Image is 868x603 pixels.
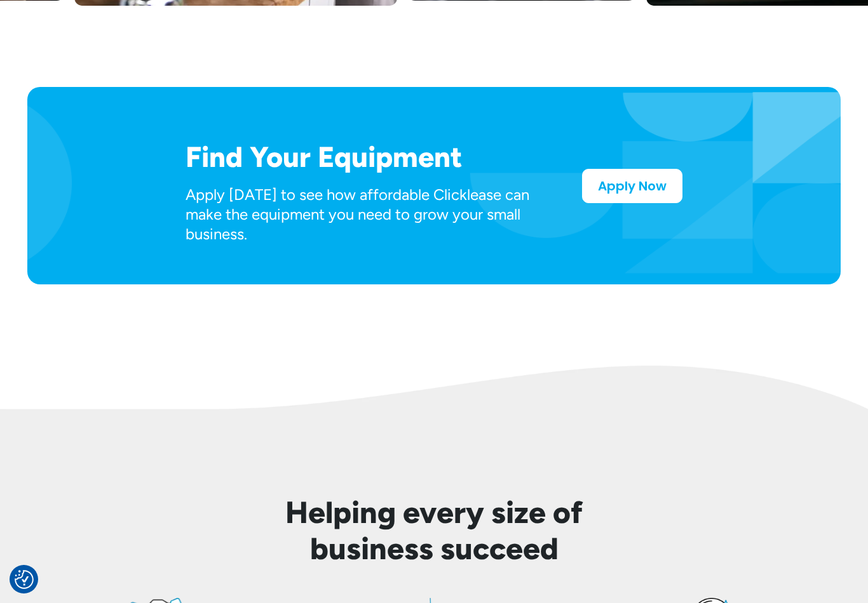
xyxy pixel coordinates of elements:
[186,185,541,244] p: Apply [DATE] to see how affordable Clicklease can make the equipment you need to grow your small ...
[186,140,541,173] h2: Find Your Equipment
[15,570,34,589] img: Revisit consent button
[15,570,34,589] button: Consent Preferences
[582,169,682,203] a: Apply Now
[271,494,597,567] h2: Helping every size of business succeed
